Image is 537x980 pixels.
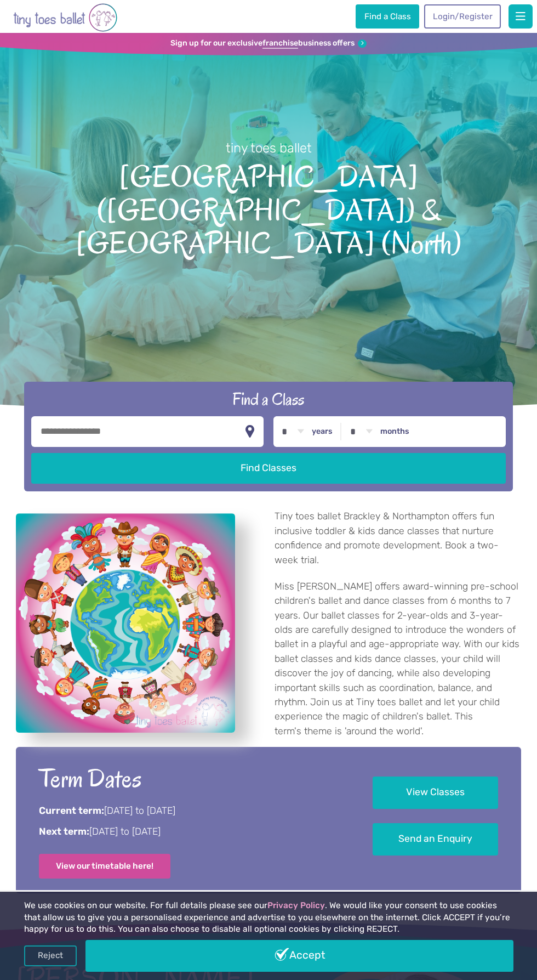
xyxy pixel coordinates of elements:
[275,579,521,738] p: Miss [PERSON_NAME] offers award-winning pre-school children's ballet and dance classes from 6 mon...
[13,2,117,33] img: tiny toes ballet
[424,4,501,29] a: Login/Register
[39,854,170,878] a: View our timetable here!
[31,388,506,410] h2: Find a Class
[31,453,506,484] button: Find Classes
[39,825,344,839] p: [DATE] to [DATE]
[39,805,104,816] strong: Current term:
[24,945,77,966] a: Reject
[312,427,333,437] label: years
[39,826,89,837] strong: Next term:
[373,777,498,809] a: View Classes
[267,900,325,910] a: Privacy Policy
[24,900,513,936] p: We use cookies on our website. For full details please see our . We would like your consent to us...
[226,140,312,156] small: tiny toes ballet
[39,804,344,818] p: [DATE] to [DATE]
[356,4,419,29] a: Find a Class
[85,940,513,972] a: Accept
[380,427,409,437] label: months
[39,762,344,796] h2: Term Dates
[373,823,498,856] a: Send an Enquiry
[262,38,298,49] strong: franchise
[275,509,521,567] p: Tiny toes ballet Brackley & Northampton offers fun inclusive toddler & kids dance classes that nu...
[16,157,521,260] span: [GEOGRAPHIC_DATA] ([GEOGRAPHIC_DATA]) & [GEOGRAPHIC_DATA] (North)
[170,38,367,49] a: Sign up for our exclusivefranchisebusiness offers
[16,513,235,733] a: View full-size image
